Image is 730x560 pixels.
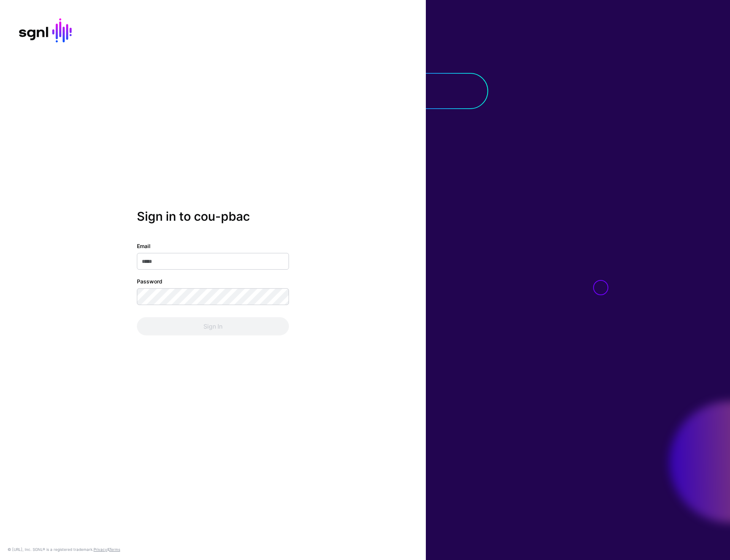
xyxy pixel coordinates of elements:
a: Terms [109,547,120,552]
a: Privacy [94,547,107,552]
label: Email [137,242,151,250]
label: Password [137,277,162,285]
div: © [URL], Inc. SGNL® is a registered trademark. & [8,546,120,552]
h2: Sign in to cou-pbac [137,209,289,224]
